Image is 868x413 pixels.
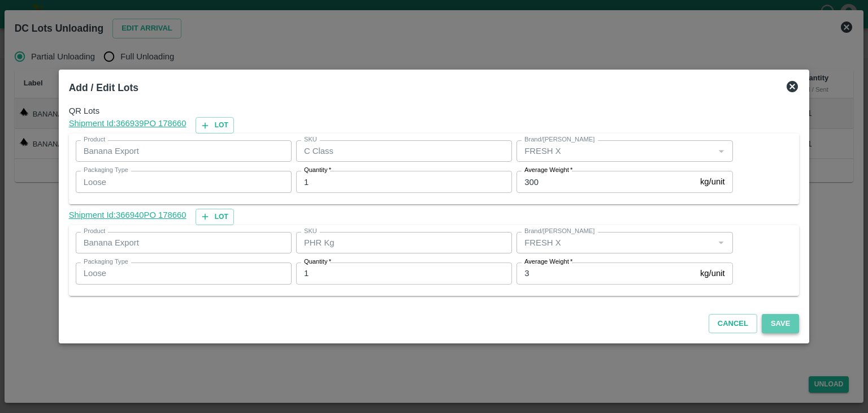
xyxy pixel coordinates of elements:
label: Packaging Type [84,166,128,175]
span: QR Lots [69,105,800,117]
a: Shipment Id:366940PO 178660 [69,209,186,225]
label: Brand/[PERSON_NAME] [524,227,594,236]
label: Average Weight [524,257,572,266]
label: Brand/[PERSON_NAME] [524,135,594,144]
label: Quantity [304,257,331,266]
label: Product [84,135,105,144]
p: kg/unit [700,267,725,279]
button: Cancel [709,314,757,334]
p: kg/unit [700,175,725,188]
input: Create Brand/Marka [520,235,710,250]
button: Lot [196,209,234,225]
button: Save [762,314,799,334]
button: Lot [196,117,234,134]
b: Add / Edit Lots [69,82,138,93]
label: Quantity [304,166,331,175]
label: Average Weight [524,166,572,175]
label: SKU [304,135,317,144]
label: Product [84,227,105,236]
input: Create Brand/Marka [520,144,710,158]
label: SKU [304,227,317,236]
a: Shipment Id:366939PO 178660 [69,117,186,134]
label: Packaging Type [84,257,128,266]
